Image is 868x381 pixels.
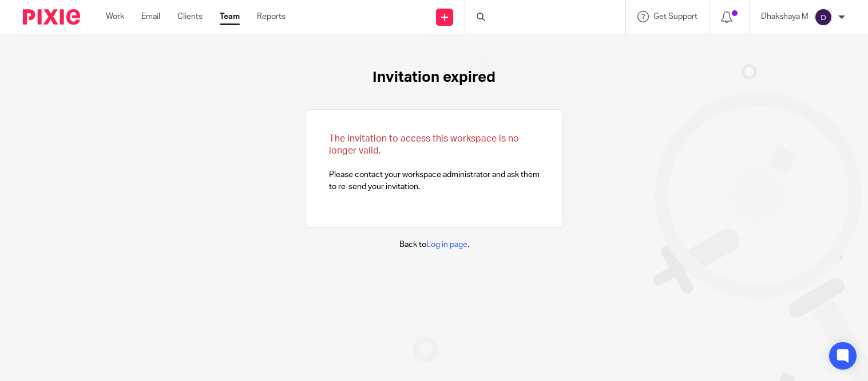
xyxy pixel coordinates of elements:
a: Log in page [426,241,467,249]
img: svg%3E [814,8,833,26]
p: Please contact your workspace administrator and ask them to re-send your invitation. [329,133,540,193]
a: Work [106,11,124,22]
span: Get Support [653,13,697,21]
h1: Invitation expired [372,69,496,87]
a: Clients [177,11,203,22]
a: Team [220,11,240,22]
a: Email [141,11,160,22]
span: The invitation to access this workspace is no longer valid. [329,134,519,155]
a: Reports [257,11,286,22]
img: Pixie [23,9,80,25]
p: Back to . [399,239,469,250]
p: Dhakshaya M [761,11,808,22]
